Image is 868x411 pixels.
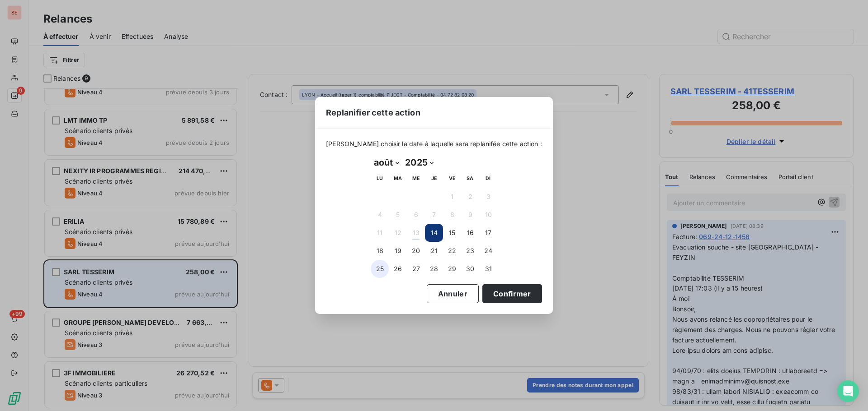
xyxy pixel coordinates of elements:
[407,260,425,278] button: 27
[461,242,479,260] button: 23
[407,242,425,260] button: 20
[443,170,461,188] th: vendredi
[371,224,389,242] button: 11
[389,224,407,242] button: 12
[407,206,425,224] button: 6
[461,170,479,188] th: samedi
[389,170,407,188] th: mardi
[371,170,389,188] th: lundi
[482,284,542,303] button: Confirmer
[479,242,497,260] button: 24
[425,224,443,242] button: 14
[479,260,497,278] button: 31
[425,206,443,224] button: 7
[407,224,425,242] button: 13
[443,224,461,242] button: 15
[461,224,479,242] button: 16
[389,206,407,224] button: 5
[443,260,461,278] button: 29
[326,139,542,148] span: [PERSON_NAME] choisir la date à laquelle sera replanifée cette action :
[326,106,420,119] span: Replanifier cette action
[389,260,407,278] button: 26
[479,224,497,242] button: 17
[371,242,389,260] button: 18
[407,170,425,188] th: mercredi
[427,284,479,303] button: Annuler
[479,170,497,188] th: dimanche
[443,206,461,224] button: 8
[837,380,859,402] div: Open Intercom Messenger
[371,260,389,278] button: 25
[425,242,443,260] button: 21
[479,188,497,206] button: 3
[389,242,407,260] button: 19
[425,170,443,188] th: jeudi
[443,188,461,206] button: 1
[461,260,479,278] button: 30
[425,260,443,278] button: 28
[479,206,497,224] button: 10
[461,206,479,224] button: 9
[371,206,389,224] button: 4
[461,188,479,206] button: 2
[443,242,461,260] button: 22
